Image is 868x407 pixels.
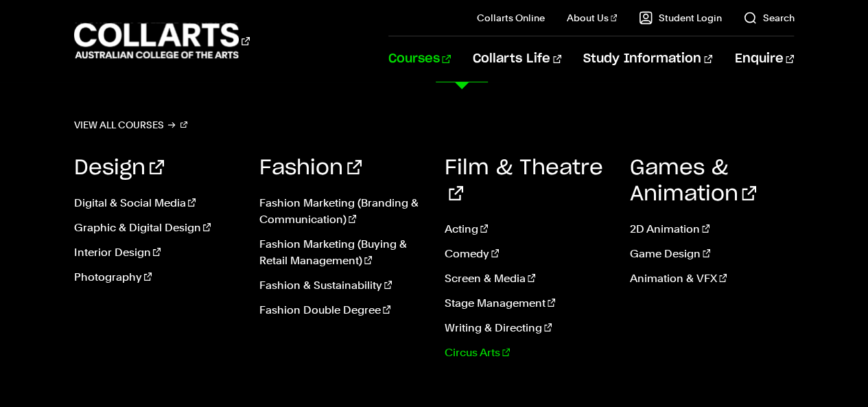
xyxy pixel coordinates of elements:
[259,277,424,294] a: Fashion & Sustainability
[629,158,756,205] a: Games & Animation
[74,21,250,60] div: Go to homepage
[74,220,239,236] a: Graphic & Digital Design
[629,270,794,287] a: Animation & VFX
[629,246,794,262] a: Game Design
[445,345,609,361] a: Circus Arts
[74,158,164,178] a: Design
[445,246,609,262] a: Comedy
[445,270,609,287] a: Screen & Media
[259,158,362,178] a: Fashion
[74,244,239,261] a: Interior Design
[445,221,609,237] a: Acting
[743,11,794,25] a: Search
[74,195,239,211] a: Digital & Social Media
[388,36,451,82] a: Courses
[583,36,712,82] a: Study Information
[445,158,603,205] a: Film & Theatre
[639,11,721,25] a: Student Login
[629,221,794,237] a: 2D Animation
[477,11,545,25] a: Collarts Online
[259,195,424,228] a: Fashion Marketing (Branding & Communication)
[734,36,794,82] a: Enquire
[445,320,609,336] a: Writing & Directing
[445,295,609,312] a: Stage Management
[74,115,188,135] a: View all courses
[473,36,561,82] a: Collarts Life
[567,11,618,25] a: About Us
[74,269,239,286] a: Photography
[259,236,424,269] a: Fashion Marketing (Buying & Retail Management)
[259,302,424,318] a: Fashion Double Degree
